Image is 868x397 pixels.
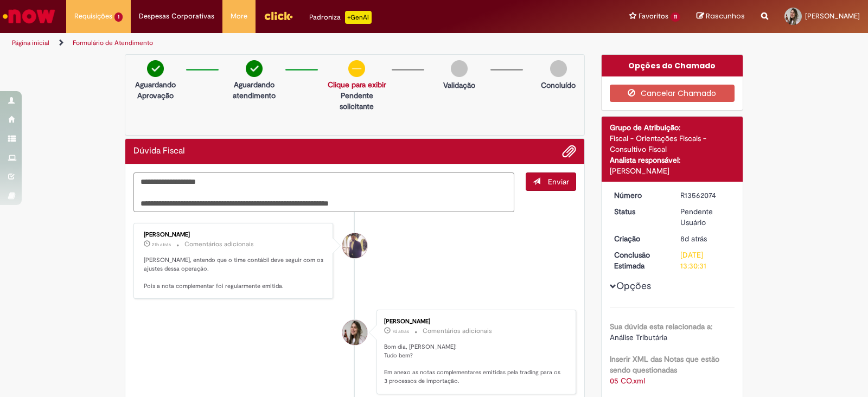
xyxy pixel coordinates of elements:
[606,190,673,201] dt: Número
[671,12,680,22] span: 11
[152,241,171,248] time: 30/09/2025 13:48:53
[130,79,181,101] p: Aguardando Aprovação
[610,122,735,133] div: Grupo de Atribuição:
[697,11,745,22] a: Rascunhos
[680,249,731,271] div: [DATE] 13:30:31
[680,234,707,244] time: 24/09/2025 10:21:43
[610,85,735,102] button: Cancelar Chamado
[610,332,667,342] span: Análise Tributária
[74,11,112,22] span: Requisições
[133,172,514,213] textarea: Digite sua mensagem aqui...
[231,11,247,22] span: More
[152,241,171,248] span: 21h atrás
[139,11,214,22] span: Despesas Corporativas
[550,60,567,77] img: img-circle-grey.png
[639,11,668,22] span: Favoritos
[610,322,712,331] b: Sua dúvida esta relacionada a:
[392,328,409,335] span: 7d atrás
[144,256,324,290] p: [PERSON_NAME], entendo que o time contábil deve seguir com os ajustes dessa operação. Pois a nota...
[348,60,365,77] img: circle-minus.png
[680,206,731,228] div: Pendente Usuário
[610,165,735,176] div: [PERSON_NAME]
[610,354,719,375] b: Inserir XML das Notas que estão sendo questionadas
[328,80,386,89] a: Clique para exibir
[246,60,263,77] img: check-circle-green.png
[423,326,492,336] small: Comentários adicionais
[384,343,565,386] p: Bom dia, [PERSON_NAME]! Tudo bem? Em anexo as notas complementares emitidas pela trading para os ...
[541,80,576,91] p: Concluído
[345,11,372,24] p: +GenAi
[610,155,735,165] div: Analista responsável:
[342,233,367,258] div: Gabriel Rodrigues Barao
[562,144,576,158] button: Adicionar anexos
[606,249,673,271] dt: Conclusão Estimada
[548,177,569,187] span: Enviar
[805,11,860,21] span: [PERSON_NAME]
[309,11,372,24] div: Padroniza
[12,39,49,47] a: Página inicial
[606,233,673,244] dt: Criação
[526,172,576,191] button: Enviar
[147,60,164,77] img: check-circle-green.png
[610,133,735,155] div: Fiscal - Orientações Fiscais - Consultivo Fiscal
[680,234,707,244] span: 8d atrás
[264,8,293,24] img: click_logo_yellow_360x200.png
[610,376,645,386] a: Download de 05 CO.xml
[144,232,324,238] div: [PERSON_NAME]
[443,80,475,91] p: Validação
[73,39,153,47] a: Formulário de Atendimento
[328,90,386,112] p: Pendente solicitante
[451,60,468,77] img: img-circle-grey.png
[680,190,731,201] div: R13562074
[680,233,731,244] div: 24/09/2025 10:21:43
[606,206,673,217] dt: Status
[706,11,745,21] span: Rascunhos
[392,328,409,335] time: 25/09/2025 08:53:27
[184,240,254,249] small: Comentários adicionais
[1,5,57,27] img: ServiceNow
[114,12,123,22] span: 1
[342,320,367,345] div: Jessica Dos Santos Silva
[228,79,279,101] p: Aguardando atendimento
[133,146,185,156] h2: Dúvida Fiscal Histórico de tíquete
[602,55,743,76] div: Opções do Chamado
[384,318,565,325] div: [PERSON_NAME]
[8,33,571,53] ul: Trilhas de página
